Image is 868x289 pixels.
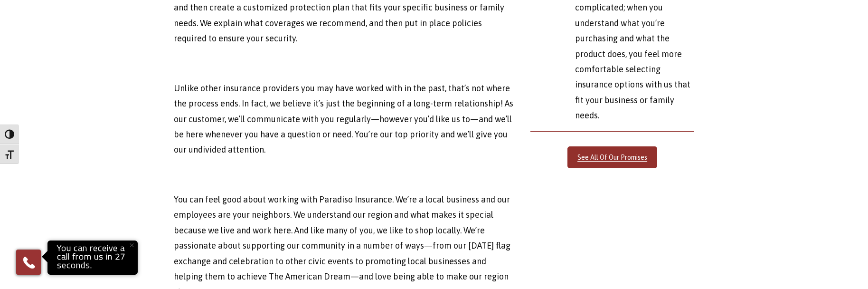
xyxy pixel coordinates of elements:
p: Unlike other insurance providers you may have worked with in the past, that’s not where the proce... [174,81,516,158]
button: Close [121,235,142,256]
p: You can receive a call from us in 27 seconds. [50,243,135,272]
a: See All Of Our Promises [567,146,657,168]
img: Phone icon [21,255,37,270]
